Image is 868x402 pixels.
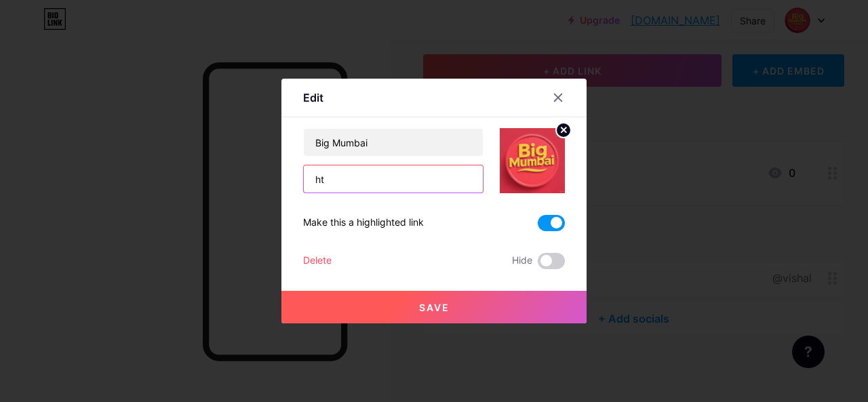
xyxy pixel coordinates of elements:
[512,253,532,269] span: Hide
[303,253,332,269] div: Delete
[419,302,450,313] span: Save
[303,215,424,231] div: Make this a highlighted link
[304,165,483,193] input: URL
[500,128,565,193] img: link_thumbnail
[304,129,483,156] input: Title
[281,291,587,323] button: Save
[303,89,323,106] div: Edit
